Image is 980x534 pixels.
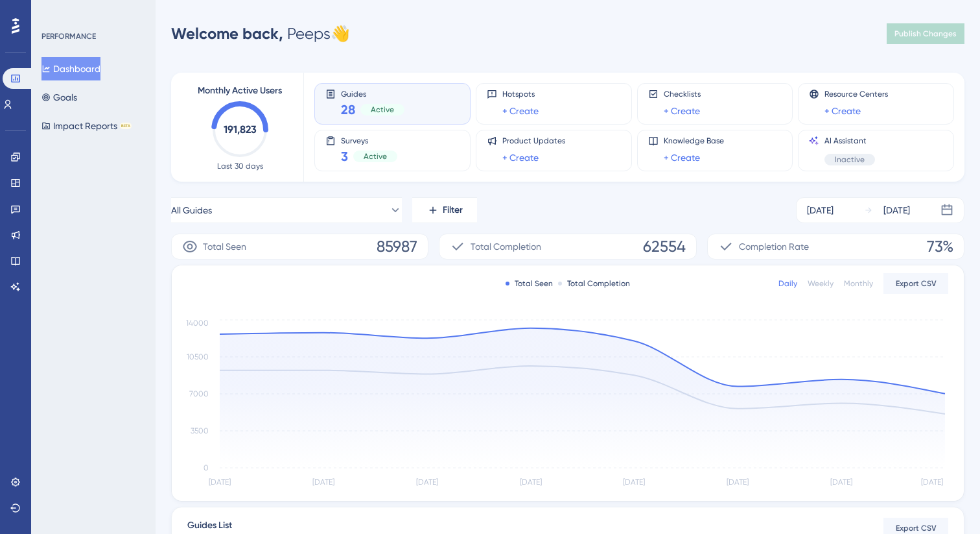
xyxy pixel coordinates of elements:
[739,239,809,254] span: Completion Rate
[217,161,263,171] span: Last 30 days
[896,523,937,533] span: Export CSV
[41,114,132,138] button: Impact ReportsBETA
[664,89,701,99] span: Checklists
[558,278,630,289] div: Total Completion
[883,202,910,218] div: [DATE]
[894,29,957,39] span: Publish Changes
[171,202,212,218] span: All Guides
[844,278,873,289] div: Monthly
[341,89,404,98] span: Guides
[191,426,209,435] tspan: 3500
[887,23,964,44] button: Publish Changes
[623,478,645,487] tspan: [DATE]
[824,136,875,146] span: AI Assistant
[664,136,724,146] span: Knowledge Base
[364,151,387,162] span: Active
[824,103,861,119] a: + Create
[643,236,686,257] span: 62554
[41,86,77,109] button: Goals
[120,123,132,129] div: BETA
[171,23,350,44] div: Peeps 👋
[224,123,257,136] text: 191,823
[203,239,246,254] span: Total Seen
[664,103,700,119] a: + Create
[416,478,438,487] tspan: [DATE]
[204,463,209,472] tspan: 0
[807,202,834,218] div: [DATE]
[186,319,209,328] tspan: 14000
[835,154,865,165] span: Inactive
[927,236,953,257] span: 73%
[883,273,948,294] button: Export CSV
[312,478,334,487] tspan: [DATE]
[506,278,553,289] div: Total Seen
[189,389,209,398] tspan: 7000
[41,57,100,80] button: Dashboard
[209,478,231,487] tspan: [DATE]
[921,478,943,487] tspan: [DATE]
[171,197,402,223] button: All Guides
[502,150,539,165] a: + Create
[443,202,463,218] span: Filter
[41,31,96,42] div: PERFORMANCE
[471,239,541,254] span: Total Completion
[412,197,477,223] button: Filter
[520,478,542,487] tspan: [DATE]
[727,478,749,487] tspan: [DATE]
[664,150,700,165] a: + Create
[824,89,888,99] span: Resource Centers
[778,278,797,289] div: Daily
[896,278,937,289] span: Export CSV
[502,89,539,99] span: Hotspots
[808,278,834,289] div: Weekly
[502,136,565,146] span: Product Updates
[171,24,283,43] span: Welcome back,
[341,136,397,145] span: Surveys
[377,236,417,257] span: 85987
[371,104,394,115] span: Active
[830,478,852,487] tspan: [DATE]
[502,103,539,119] a: + Create
[341,101,355,119] span: 28
[187,352,209,361] tspan: 10500
[341,147,348,165] span: 3
[198,83,282,99] span: Monthly Active Users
